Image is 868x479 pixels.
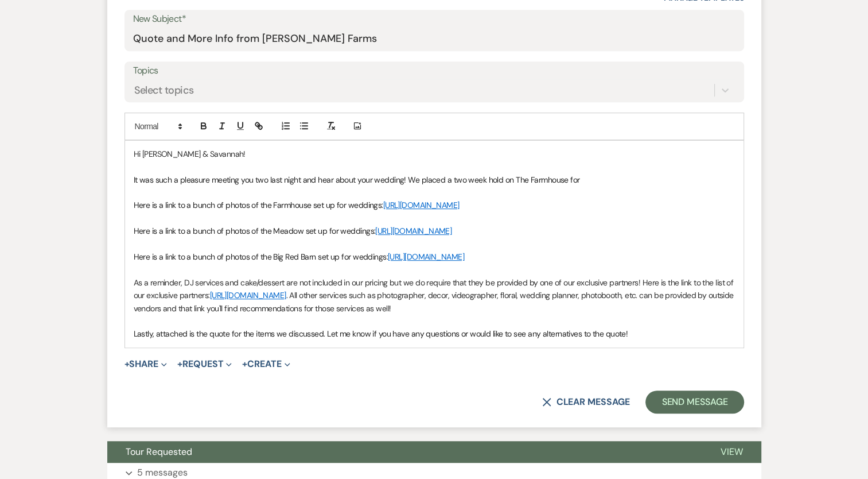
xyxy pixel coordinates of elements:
button: Share [124,360,168,369]
span: Here is a link to a bunch of photos of the Meadow set up for weddings: [134,226,376,236]
a: [URL][DOMAIN_NAME] [388,252,464,262]
button: Send Message [645,391,744,414]
span: + [242,360,247,369]
button: View [702,441,761,463]
span: It was such a pleasure meeting you two last night and hear about your wedding! We placed a two we... [134,175,580,185]
span: + [124,360,130,369]
div: Select topics [134,82,194,98]
button: Request [177,360,232,369]
span: Here is a link to a bunch of photos of the Big Red Barn set up for weddings: [134,252,388,262]
label: Topics [133,63,735,79]
label: New Subject* [133,11,735,28]
span: Here is a link to a bunch of photos of the Farmhouse set up for weddings: [134,200,383,210]
a: [URL][DOMAIN_NAME] [383,200,460,210]
p: Hi [PERSON_NAME] & Savannah! [134,148,735,160]
button: Tour Requested [107,441,702,463]
a: [URL][DOMAIN_NAME] [210,290,286,300]
span: + [177,360,182,369]
span: View [721,446,743,458]
p: As a reminder, DJ services and cake/dessert are not included in our pricing but we do require tha... [134,276,735,315]
span: Tour Requested [126,446,192,458]
a: [URL][DOMAIN_NAME] [375,226,451,236]
button: Create [242,360,290,369]
button: Clear message [542,397,629,407]
span: Lastly, attached is the quote for the items we discussed. Let me know if you have any questions o... [134,329,628,339]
